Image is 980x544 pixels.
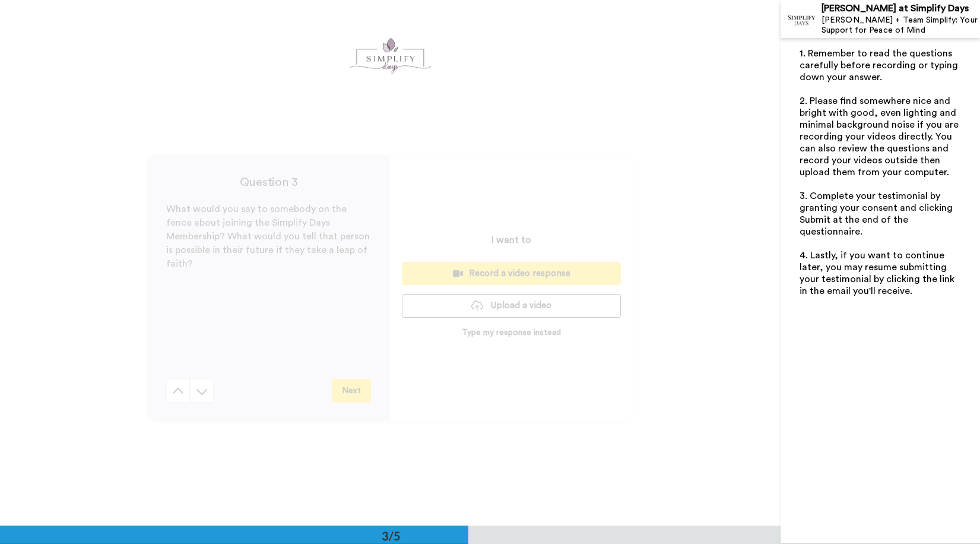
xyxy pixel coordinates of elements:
span: 2. Please find somewhere nice and bright with good, even lighting and minimal background noise if... [800,96,961,177]
span: 4. Lastly, if you want to continue later, you may resume submitting your testimonial by clicking ... [800,251,957,296]
img: Profile Image [787,5,816,33]
span: 3. Complete your testimonial by granting your consent and clicking Submit at the end of the quest... [800,191,955,236]
button: Upload a video [402,294,621,317]
p: Type my response instead [462,327,561,339]
div: [PERSON_NAME] at Simplify Days [822,3,979,14]
p: I want to [491,233,531,247]
span: 1. Remember to read the questions carefully before recording or typing down your answer. [800,49,960,82]
span: What would you say to somebody on the fence about joining the Simplify Days Membership? What woul... [166,204,372,268]
button: Next [332,379,371,403]
div: [PERSON_NAME] + Team Simplify: Your Support for Peace of Mind [822,15,979,36]
button: Record a video response [402,262,621,285]
div: 3/5 [363,527,420,544]
div: Record a video response [411,267,611,280]
h4: Question 3 [166,174,371,191]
